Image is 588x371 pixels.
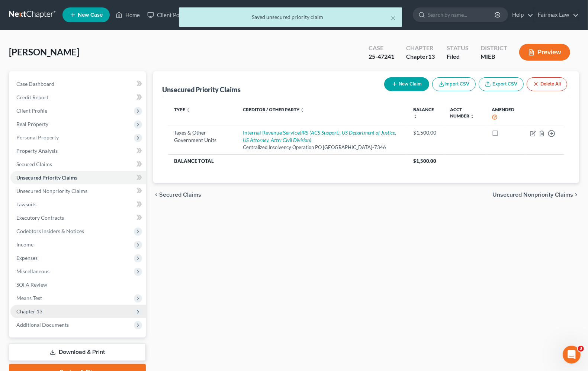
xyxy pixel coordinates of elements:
a: Lawsuits [10,198,146,211]
a: Case Dashboard [10,77,146,91]
span: $1,500.00 [413,158,436,164]
a: Creditor / Other Party unfold_more [243,107,305,112]
span: Case Dashboard [16,81,54,87]
button: chevron_left Secured Claims [153,192,201,198]
i: (IRS (ACS Support), US Department of Justice, US Attorney, Attn: Civil Division) [243,129,396,143]
i: unfold_more [413,114,418,119]
div: Centralized Insolvency Operation PO [GEOGRAPHIC_DATA]-7346 [243,144,401,151]
a: Export CSV [479,77,524,91]
a: Type unfold_more [174,107,190,112]
span: Unsecured Nonpriority Claims [492,192,573,198]
div: Chapter [406,52,435,61]
a: Download & Print [9,343,146,361]
button: Unsecured Nonpriority Claims chevron_right [492,192,579,198]
span: Chapter 13 [16,308,42,314]
a: Acct Number unfold_more [450,107,475,119]
th: Balance Total [168,154,407,168]
a: Balance unfold_more [413,107,434,119]
div: $1,500.00 [413,129,438,136]
span: Additional Documents [16,322,69,328]
a: SOFA Review [10,278,146,291]
th: Amended [486,102,524,126]
span: Lawsuits [16,201,36,207]
span: Real Property [16,121,48,127]
span: Miscellaneous [16,268,49,274]
div: Case [369,44,394,52]
i: unfold_more [300,108,305,112]
a: Unsecured Priority Claims [10,171,146,184]
a: Internal Revenue Service(IRS (ACS Support), US Department of Justice, US Attorney, Attn: Civil Di... [243,129,396,143]
span: SOFA Review [16,281,47,288]
div: District [481,44,507,52]
span: Secured Claims [16,161,52,167]
span: Unsecured Priority Claims [16,174,77,181]
div: Status [447,44,469,52]
a: Property Analysis [10,144,146,158]
span: 13 [428,53,435,60]
span: Secured Claims [159,192,201,198]
span: Codebtors Insiders & Notices [16,228,84,234]
div: Taxes & Other Government Units [174,129,231,144]
i: chevron_left [153,192,159,198]
a: Unsecured Nonpriority Claims [10,184,146,198]
span: Income [16,241,33,248]
button: Preview [519,44,570,61]
span: Personal Property [16,134,59,141]
button: New Claim [384,77,429,91]
button: Delete All [527,77,567,91]
i: chevron_right [573,192,579,198]
span: Executory Contracts [16,214,64,221]
i: unfold_more [470,114,475,119]
a: Credit Report [10,91,146,104]
div: Chapter [406,44,435,52]
div: 25-47241 [369,52,394,61]
span: [PERSON_NAME] [9,46,79,57]
a: Executory Contracts [10,211,146,225]
span: Credit Report [16,94,48,100]
i: unfold_more [186,108,190,112]
span: Unsecured Nonpriority Claims [16,188,87,194]
span: Property Analysis [16,148,58,154]
a: Secured Claims [10,158,146,171]
span: Means Test [16,295,42,301]
button: Import CSV [432,77,476,91]
div: Saved unsecured priority claim [185,13,396,21]
span: 3 [578,346,584,352]
div: Unsecured Priority Claims [162,85,241,94]
span: Expenses [16,255,38,261]
div: Filed [447,52,469,61]
span: Client Profile [16,107,47,114]
div: MIEB [481,52,507,61]
iframe: Intercom live chat [563,346,581,364]
button: × [391,13,396,22]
